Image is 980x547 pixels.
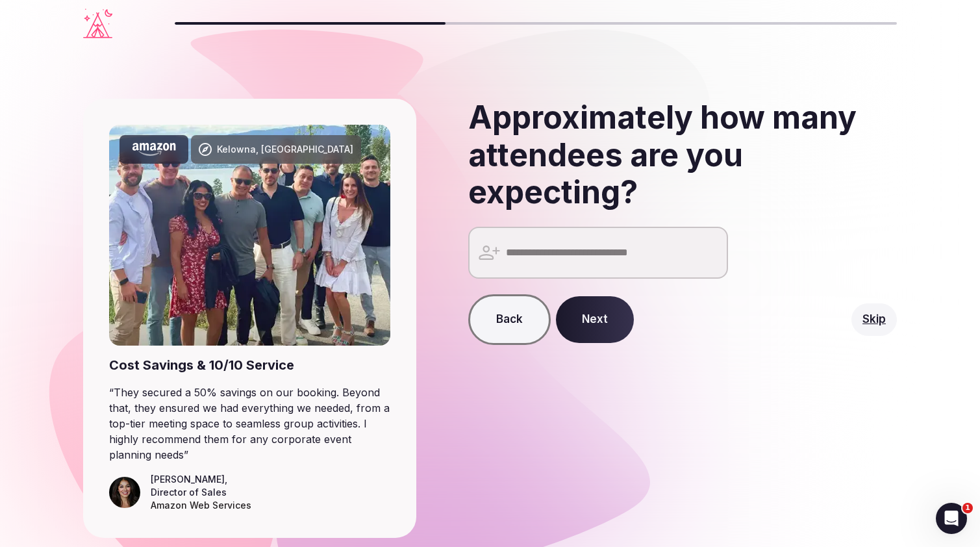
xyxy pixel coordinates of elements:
a: Visit the homepage [83,8,112,38]
iframe: Intercom live chat [936,503,967,534]
div: Kelowna, [GEOGRAPHIC_DATA] [217,143,353,156]
button: Back [468,294,551,345]
button: Next [556,296,634,343]
blockquote: “ They secured a 50% savings on our booking. Beyond that, they ensured we had everything we neede... [109,385,390,463]
span: 1 [962,503,973,513]
div: Director of Sales [151,486,251,499]
h2: Approximately how many attendees are you expecting? [468,99,897,211]
div: Amazon Web Services [151,499,251,512]
img: Kelowna, Canada [109,125,390,346]
div: Cost Savings & 10/10 Service [109,356,390,374]
button: Skip [851,303,897,336]
figcaption: , [151,473,251,512]
img: Sonia Singh [109,477,140,508]
cite: [PERSON_NAME] [151,474,225,485]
